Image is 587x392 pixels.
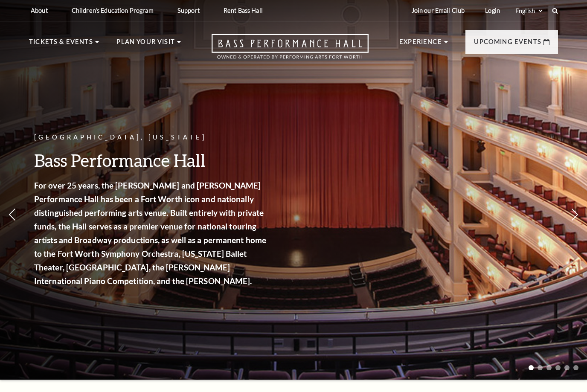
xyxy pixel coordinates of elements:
p: Support [177,7,200,14]
h3: Bass Performance Hall [34,149,269,171]
p: Plan Your Visit [116,37,175,52]
p: Children's Education Program [72,7,154,14]
p: Experience [399,37,442,52]
strong: For over 25 years, the [PERSON_NAME] and [PERSON_NAME] Performance Hall has been a Fort Worth ico... [34,180,266,286]
p: Upcoming Events [474,37,541,52]
p: Rent Bass Hall [224,7,263,14]
p: Tickets & Events [29,37,93,52]
p: [GEOGRAPHIC_DATA], [US_STATE] [34,132,269,143]
p: About [31,7,48,14]
select: Select: [514,7,544,15]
